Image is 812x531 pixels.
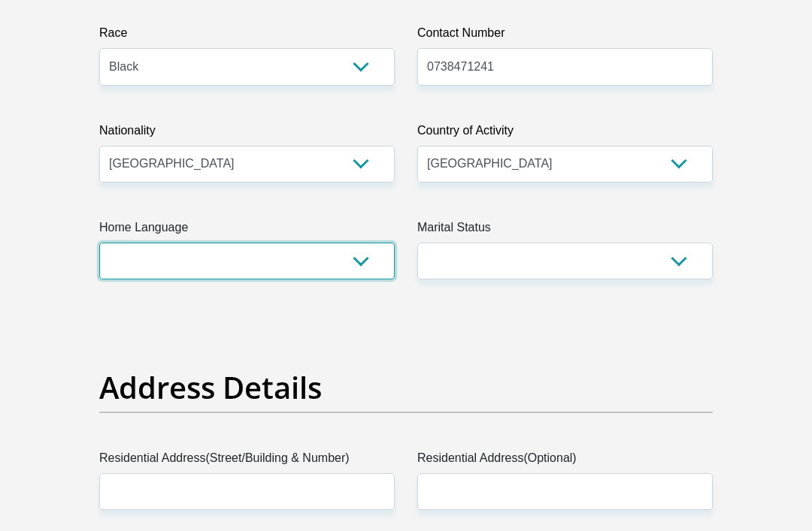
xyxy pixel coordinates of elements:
[417,449,713,473] label: Residential Address(Optional)
[417,48,713,85] input: Contact Number
[417,122,713,146] label: Country of Activity
[99,219,395,243] label: Home Language
[417,24,713,48] label: Contact Number
[417,219,713,243] label: Marital Status
[99,473,395,510] input: Valid residential address
[99,370,713,406] h2: Address Details
[417,473,713,510] input: Address line 2 (Optional)
[99,24,395,48] label: Race
[99,122,395,146] label: Nationality
[99,449,395,473] label: Residential Address(Street/Building & Number)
